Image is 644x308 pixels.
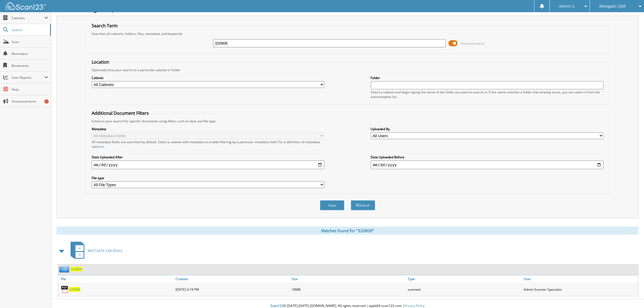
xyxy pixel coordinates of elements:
a: Size [290,275,406,283]
div: 10MB [290,284,406,295]
a: 32080K [71,267,82,271]
span: Scan [12,40,48,44]
a: 32080K [69,287,80,292]
a: User [522,275,638,283]
label: Metadata [92,127,325,131]
img: scan123-logo-white.svg [5,2,46,10]
span: Bookmarks [12,63,48,68]
button: Clear [320,200,344,210]
span: Cabinets [12,16,44,20]
div: Searches all cabinets, folders, files, metadata, and keywords [89,31,606,36]
label: File type [92,176,325,180]
label: Folder [371,76,604,80]
a: Created [174,275,290,283]
a: WESTGATE CAR DEALS [67,240,123,261]
div: Select a cabinet and begin typing the name of the folder you want to search in. If the name match... [371,90,604,99]
div: 1 [44,99,49,104]
span: Announcements [12,99,48,104]
a: File [58,275,174,283]
a: Type [406,275,522,283]
span: Westgate CJDR [599,5,626,8]
span: User Reports [12,75,44,80]
div: scanned [406,284,522,295]
label: Uploaded By [371,127,604,131]
div: Enhance your search for specific documents using filters such as date and file type. [89,119,606,123]
div: All metadata fields are searched by default. Select a cabinet with metadata to enable filtering b... [92,140,325,149]
img: PDF.png [61,285,69,293]
span: Help [12,87,48,92]
legend: Search Term [89,23,120,29]
button: Search [351,200,375,210]
a: here [97,144,104,149]
span: Advanced Search [461,41,485,45]
a: Privacy Policy [404,303,425,308]
label: Date Uploaded Before [371,155,604,159]
div: Matches found for "32080K" [57,227,639,235]
label: Date Uploaded After [92,155,325,159]
span: WESTGATE CAR DEALS [88,248,123,253]
div: [DATE] 4:19 PM [174,284,290,295]
span: Admin S. [559,5,575,8]
span: Reminders [12,51,48,56]
input: start [92,160,325,169]
label: Cabinet [92,76,325,80]
span: Scan123 [270,303,283,308]
div: Admin Scanner Specialist [522,284,638,295]
legend: Location [89,59,112,65]
input: end [371,160,604,169]
div: Optionally limit your search to a particular cabinet or folder [89,68,606,72]
legend: Additional Document Filters [89,110,151,116]
img: folder2.png [59,266,71,273]
span: Search [12,28,47,32]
